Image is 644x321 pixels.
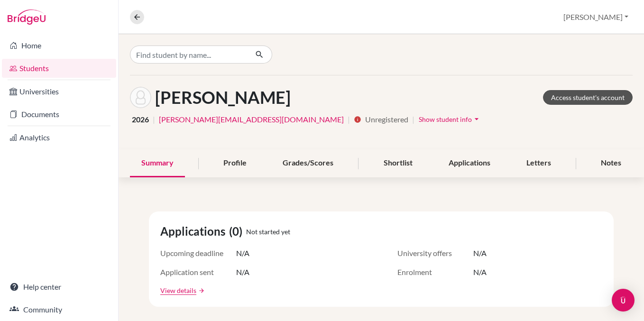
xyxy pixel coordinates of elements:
div: Shortlist [372,149,424,177]
a: [PERSON_NAME][EMAIL_ADDRESS][DOMAIN_NAME] [159,114,344,125]
img: Bridge-U [8,9,46,25]
i: info [354,116,361,123]
span: Applications [160,223,229,240]
img: Martin Nagy's avatar [130,87,151,108]
span: Not started yet [246,227,290,237]
a: Help center [2,277,116,296]
button: Show student infoarrow_drop_down [418,112,482,127]
span: Upcoming deadline [160,248,236,259]
a: Community [2,300,116,319]
span: Enrolment [397,266,473,278]
span: N/A [236,248,249,259]
span: | [348,114,350,125]
span: (0) [229,223,246,240]
a: Universities [2,82,116,101]
span: Unregistered [365,114,408,125]
a: Home [2,36,116,55]
a: arrow_forward [196,287,205,294]
a: Documents [2,105,116,124]
span: N/A [473,248,487,259]
span: University offers [397,248,473,259]
div: Notes [589,149,633,177]
span: N/A [473,266,487,278]
a: View details [160,285,196,295]
span: | [412,114,414,125]
a: Students [2,59,116,78]
h1: [PERSON_NAME] [155,87,291,108]
button: [PERSON_NAME] [559,8,633,26]
input: Find student by name... [130,46,248,64]
div: Applications [437,149,502,177]
span: 2026 [132,114,149,125]
div: Profile [212,149,258,177]
div: Summary [130,149,185,177]
div: Open Intercom Messenger [612,289,635,312]
a: Access student's account [543,90,633,105]
div: Grades/Scores [271,149,345,177]
span: N/A [236,266,249,278]
div: Letters [515,149,562,177]
span: Show student info [419,115,472,123]
span: Application sent [160,266,236,278]
span: | [153,114,155,125]
i: arrow_drop_down [472,114,481,124]
a: Analytics [2,128,116,147]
